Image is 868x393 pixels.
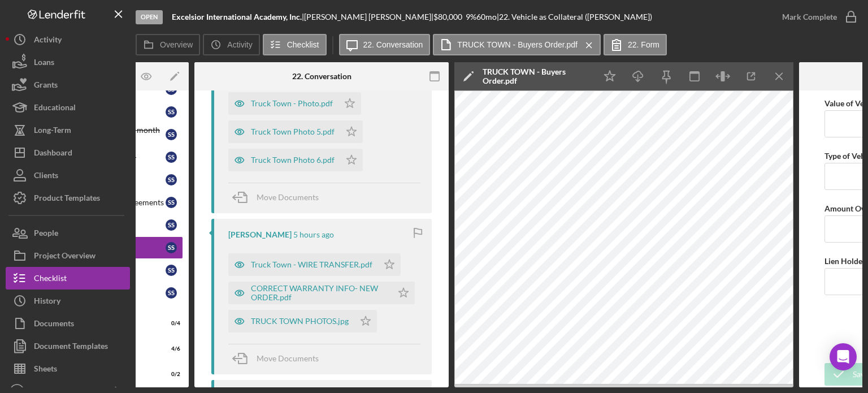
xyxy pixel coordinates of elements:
[824,256,866,266] label: Lien Holder
[166,265,177,276] div: S S
[136,34,200,55] button: Overview
[228,149,363,171] button: Truck Town Photo 6.pdf
[304,12,433,21] div: [PERSON_NAME] [PERSON_NAME] |
[34,187,100,212] div: Product Templates
[628,40,659,49] label: 22. Form
[339,34,431,55] button: 22. Conversation
[251,156,335,165] div: Truck Town Photo 6.pdf
[34,357,57,383] div: Sheets
[34,164,58,189] div: Clients
[228,183,330,211] button: Move Documents
[292,72,351,81] div: 22. Conversation
[34,28,62,54] div: Activity
[228,310,377,332] button: TRUCK TOWN PHOTOS.jpg
[166,152,177,163] div: S S
[251,317,349,326] div: TRUCK TOWN PHOTOS.jpg
[363,40,423,49] label: 22. Conversation
[257,353,319,363] span: Move Documents
[172,12,302,21] b: Excelsior International Academy, Inc.
[160,320,180,327] div: 0 / 4
[34,335,108,360] div: Document Templates
[6,267,130,290] button: Checklist
[34,267,67,292] div: Checklist
[166,287,177,299] div: S S
[160,40,193,49] label: Overview
[166,174,177,185] div: S S
[466,12,476,21] div: 9 %
[166,129,177,140] div: S S
[497,12,652,21] div: | 22. Vehicle as Collateral ([PERSON_NAME])
[160,371,180,378] div: 0 / 2
[166,242,177,253] div: S S
[6,28,130,51] button: Activity
[257,192,319,202] span: Move Documents
[6,187,130,209] button: Product Templates
[228,120,363,143] button: Truck Town Photo 5.pdf
[6,96,130,119] button: Educational
[6,335,130,357] button: Document Templates
[251,99,333,108] div: Truck Town - Photo.pdf
[476,12,497,21] div: 60 mo
[6,222,130,244] button: People
[251,284,387,302] div: CORRECT WARRANTY INFO- NEW ORDER.pdf
[433,34,601,55] button: TRUCK TOWN - Buyers Order.pdf
[172,12,304,21] div: |
[457,40,578,49] label: TRUCK TOWN - Buyers Order.pdf
[251,260,372,269] div: Truck Town - WIRE TRANSFER.pdf
[483,67,590,85] div: TRUCK TOWN - Buyers Order.pdf
[830,343,857,370] div: Open Intercom Messenger
[34,96,76,122] div: Educational
[771,6,862,28] button: Mark Complete
[34,74,58,99] div: Grants
[6,164,130,187] button: Clients
[6,312,130,335] button: Documents
[34,141,72,167] div: Dashboard
[6,141,130,164] button: Dashboard
[34,222,58,247] div: People
[228,230,292,239] div: [PERSON_NAME]
[6,51,130,74] button: Loans
[251,127,335,136] div: Truck Town Photo 5.pdf
[228,92,361,115] button: Truck Town - Photo.pdf
[34,51,54,76] div: Loans
[166,219,177,231] div: S S
[34,244,96,270] div: Project Overview
[203,34,259,55] button: Activity
[293,230,334,239] time: 2025-09-03 15:39
[782,6,837,28] div: Mark Complete
[228,282,415,304] button: CORRECT WARRANTY INFO- NEW ORDER.pdf
[6,357,130,380] button: Sheets
[228,253,401,276] button: Truck Town - WIRE TRANSFER.pdf
[34,290,60,315] div: History
[166,197,177,208] div: S S
[6,119,130,141] button: Long-Term
[6,290,130,312] button: History
[160,346,180,352] div: 4 / 6
[433,12,462,21] span: $80,000
[136,10,163,24] div: Open
[227,40,252,49] label: Activity
[604,34,667,55] button: 22. Form
[166,106,177,118] div: S S
[6,244,130,267] button: Project Overview
[228,344,330,373] button: Move Documents
[34,119,71,144] div: Long-Term
[263,34,327,55] button: Checklist
[287,40,319,49] label: Checklist
[6,74,130,96] button: Grants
